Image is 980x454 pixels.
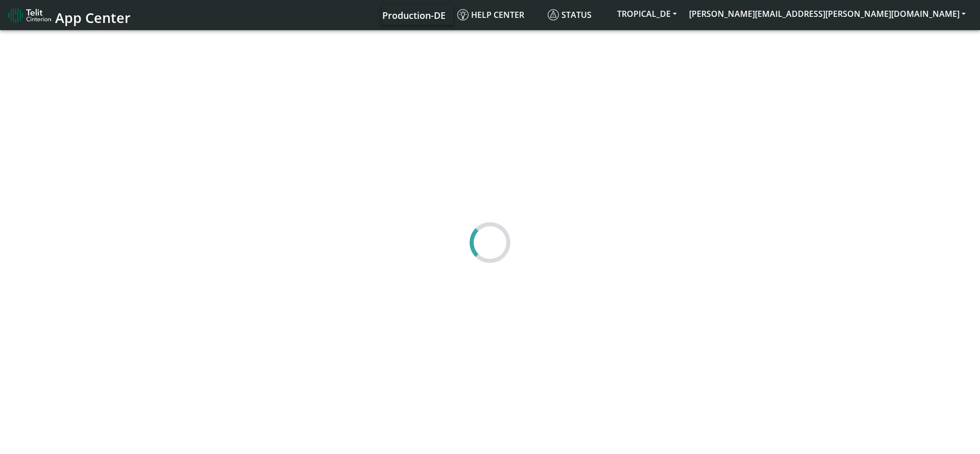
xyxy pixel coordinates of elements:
img: status.svg [548,9,559,20]
img: knowledge.svg [457,9,469,20]
a: App Center [8,4,129,26]
img: logo-telit-cinterion-gw-new.png [8,7,51,23]
a: Status [544,5,611,25]
span: Production-DE [382,9,446,21]
span: App Center [55,8,131,27]
button: TROPICAL_DE [611,5,683,23]
span: Help center [457,9,524,20]
span: Status [548,9,592,20]
a: Help center [453,5,544,25]
a: Your current platform instance [382,5,445,25]
button: [PERSON_NAME][EMAIL_ADDRESS][PERSON_NAME][DOMAIN_NAME] [683,5,972,23]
